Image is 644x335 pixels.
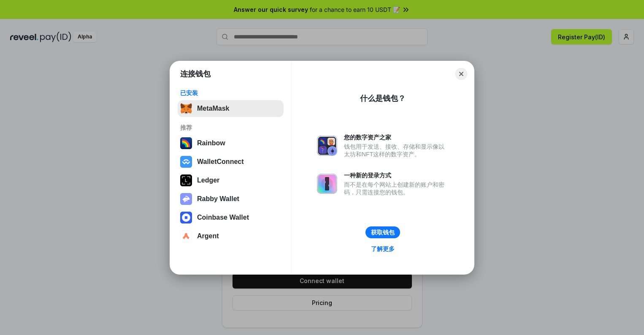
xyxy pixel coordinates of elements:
img: svg+xml,%3Csvg%20width%3D%2228%22%20height%3D%2228%22%20viewBox%3D%220%200%2028%2028%22%20fill%3D... [180,212,192,223]
div: Rainbow [197,139,225,147]
button: WalletConnect [178,153,284,170]
div: 钱包用于发送、接收、存储和显示像以太坊和NFT这样的数字资产。 [344,143,449,158]
img: svg+xml,%3Csvg%20xmlns%3D%22http%3A%2F%2Fwww.w3.org%2F2000%2Fsvg%22%20fill%3D%22none%22%20viewBox... [180,193,192,205]
button: MetaMask [178,100,284,117]
div: Ledger [197,177,219,184]
img: svg+xml,%3Csvg%20width%3D%2228%22%20height%3D%2228%22%20viewBox%3D%220%200%2028%2028%22%20fill%3D... [180,230,192,242]
button: Close [455,68,467,80]
div: WalletConnect [197,158,244,166]
button: Ledger [178,172,284,189]
div: Coinbase Wallet [197,214,249,221]
div: 了解更多 [371,245,395,253]
img: svg+xml,%3Csvg%20width%3D%2228%22%20height%3D%2228%22%20viewBox%3D%220%200%2028%2028%22%20fill%3D... [180,156,192,168]
div: 获取钱包 [371,229,395,236]
img: svg+xml,%3Csvg%20xmlns%3D%22http%3A%2F%2Fwww.w3.org%2F2000%2Fsvg%22%20fill%3D%22none%22%20viewBox... [317,174,337,194]
h1: 连接钱包 [180,69,211,79]
div: MetaMask [197,105,229,112]
button: Argent [178,228,284,245]
img: svg+xml,%3Csvg%20xmlns%3D%22http%3A%2F%2Fwww.w3.org%2F2000%2Fsvg%22%20fill%3D%22none%22%20viewBox... [317,136,337,156]
div: Argent [197,232,219,240]
img: svg+xml,%3Csvg%20width%3D%22120%22%20height%3D%22120%22%20viewBox%3D%220%200%20120%20120%22%20fil... [180,137,192,149]
div: 什么是钱包？ [360,93,406,103]
a: 了解更多 [366,243,400,254]
button: Coinbase Wallet [178,209,284,226]
div: 您的数字资产之家 [344,133,449,141]
img: svg+xml,%3Csvg%20xmlns%3D%22http%3A%2F%2Fwww.w3.org%2F2000%2Fsvg%22%20width%3D%2228%22%20height%3... [180,174,192,186]
div: 而不是在每个网站上创建新的账户和密码，只需连接您的钱包。 [344,181,449,196]
button: Rabby Wallet [178,191,284,207]
div: Rabby Wallet [197,195,239,203]
div: 推荐 [180,124,281,131]
button: Rainbow [178,135,284,152]
div: 一种新的登录方式 [344,172,449,179]
button: 获取钱包 [365,226,400,238]
img: svg+xml,%3Csvg%20fill%3D%22none%22%20height%3D%2233%22%20viewBox%3D%220%200%2035%2033%22%20width%... [180,103,192,114]
div: 已安装 [180,89,281,97]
